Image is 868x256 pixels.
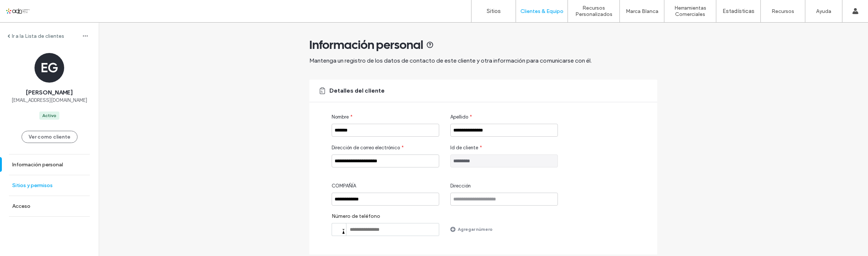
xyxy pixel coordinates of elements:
[329,87,385,95] span: Detalles del cliente
[332,124,439,137] input: Nombre
[568,5,619,17] label: Recursos Personalizados
[723,8,754,14] label: Estadísticas
[450,193,558,206] input: Dirección
[332,154,439,167] input: Dirección de correo electrónico
[11,97,87,104] span: [EMAIL_ADDRESS][DOMAIN_NAME]
[332,144,400,152] span: Dirección de correo electrónico
[12,203,30,209] label: Acceso
[12,182,53,189] label: Sitios y permisos
[26,89,73,97] span: [PERSON_NAME]
[332,193,439,206] input: COMPAÑÍA
[42,112,56,119] div: Activo
[626,8,658,14] label: Marca Blanca
[22,131,78,143] button: Ver como cliente
[450,124,558,137] input: Apellido
[772,8,794,14] label: Recursos
[487,8,501,14] label: Sitios
[450,154,558,167] input: Id de cliente
[450,144,478,152] span: Id de cliente
[458,223,493,236] label: Agregar número
[309,37,423,52] span: Información personal
[450,182,471,190] span: Dirección
[450,113,468,121] span: Apellido
[34,53,64,83] div: EG
[16,5,36,12] span: Ayuda
[332,182,356,190] span: COMPAÑÍA
[309,57,592,64] span: Mantenga un registro de los datos de contacto de este cliente y otra información para comunicarse...
[332,113,349,121] span: Nombre
[664,5,716,17] label: Herramientas Comerciales
[520,8,563,14] label: Clientes & Equipo
[332,213,439,223] label: Número de teléfono
[12,33,64,39] label: Ir a la Lista de clientes
[816,8,831,14] label: Ayuda
[12,162,63,168] label: Información personal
